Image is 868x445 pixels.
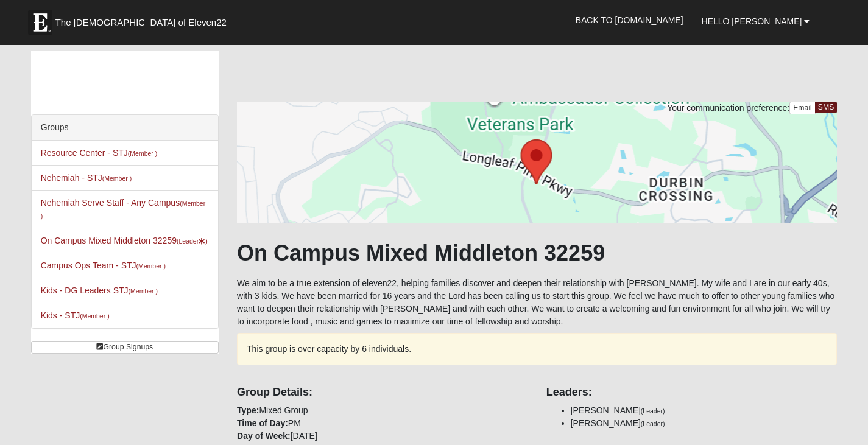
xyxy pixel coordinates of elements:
strong: Time of Day: [237,418,288,428]
strong: Type: [237,405,259,415]
a: Nehemiah - STJ(Member ) [41,173,132,183]
h4: Leaders: [546,386,838,399]
div: This group is over capacity by 6 individuals. [237,333,837,365]
span: The [DEMOGRAPHIC_DATA] of Eleven22 [55,16,227,29]
a: Kids - DG Leaders STJ(Member ) [41,286,158,295]
span: Hello [PERSON_NAME] [702,16,802,26]
small: (Member ) [128,150,157,157]
a: SMS [815,102,838,113]
small: (Leader) [641,407,665,415]
a: Resource Center - STJ(Member ) [41,148,158,158]
h1: On Campus Mixed Middleton 32259 [237,240,837,266]
a: Email [789,102,816,114]
a: Kids - STJ(Member ) [41,310,110,320]
small: (Leader ) [177,237,208,245]
h4: Group Details: [237,386,528,399]
img: Eleven22 logo [28,10,52,35]
a: Campus Ops Team - STJ(Member ) [41,261,166,270]
small: (Member ) [80,312,109,320]
li: [PERSON_NAME] [571,417,838,430]
a: Hello [PERSON_NAME] [693,6,819,37]
small: (Member ) [129,287,158,295]
a: On Campus Mixed Middleton 32259(Leader) [41,236,208,245]
li: [PERSON_NAME] [571,404,838,417]
a: Nehemiah Serve Staff - Any Campus(Member ) [41,198,206,220]
small: (Member ) [136,262,166,270]
a: Group Signups [31,341,219,354]
div: Groups [32,115,218,141]
small: (Leader) [641,420,665,427]
a: Back to [DOMAIN_NAME] [566,5,693,35]
span: Your communication preference: [667,103,789,113]
small: (Member ) [102,175,132,182]
a: The [DEMOGRAPHIC_DATA] of Eleven22 [22,4,266,35]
